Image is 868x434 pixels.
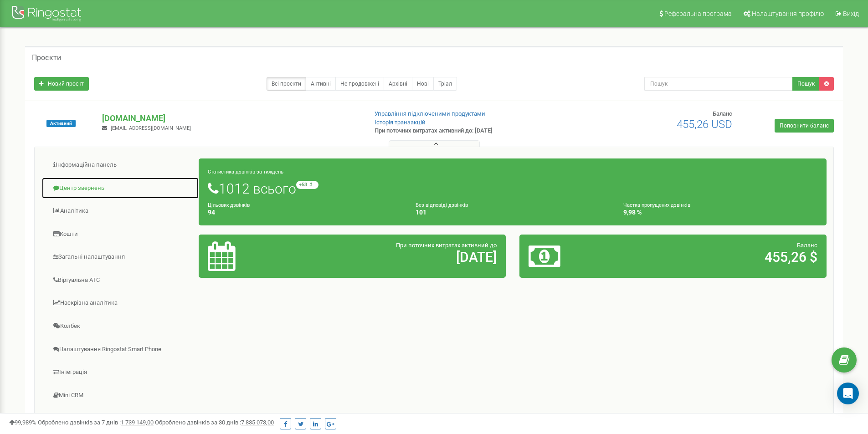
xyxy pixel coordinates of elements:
[433,77,457,91] a: Тріал
[775,119,834,133] a: Поповнити баланс
[208,209,402,216] h4: 94
[41,223,199,245] a: Кошти
[121,419,154,426] u: 1 739 149,00
[41,177,199,199] a: Центр звернень
[412,77,434,91] a: Нові
[797,242,817,249] span: Баланс
[396,242,497,249] span: При поточних витратах активний до
[208,202,250,208] small: Цільових дзвінків
[375,110,485,117] a: Управління підключеними продуктами
[41,292,199,314] a: Наскрізна аналітика
[32,54,61,62] h5: Проєкти
[241,419,274,426] u: 7 835 073,00
[41,269,199,291] a: Віртуальна АТС
[155,419,274,426] span: Оброблено дзвінків за 30 днів :
[41,361,199,383] a: Інтеграція
[644,77,793,91] input: Пошук
[713,110,732,117] span: Баланс
[384,77,412,91] a: Архівні
[677,118,732,131] span: 455,26 USD
[629,250,817,265] h2: 455,26 $
[41,407,199,429] a: [PERSON_NAME]
[41,200,199,222] a: Аналiтика
[41,246,199,268] a: Загальні налаштування
[46,120,76,127] span: Активний
[416,202,468,208] small: Без відповіді дзвінків
[306,77,336,91] a: Активні
[34,77,89,91] a: Новий проєкт
[102,112,360,124] p: [DOMAIN_NAME]
[416,209,610,216] h4: 101
[208,181,817,196] h1: 1012 всього
[41,315,199,337] a: Колбек
[41,154,199,176] a: Інформаційна панель
[111,125,191,131] span: [EMAIL_ADDRESS][DOMAIN_NAME]
[38,419,154,426] span: Оброблено дзвінків за 7 днів :
[375,119,426,126] a: Історія транзакцій
[41,338,199,361] a: Налаштування Ringostat Smart Phone
[9,419,36,426] span: 99,989%
[837,383,859,404] div: Open Intercom Messenger
[41,384,199,407] a: Mini CRM
[375,127,564,135] p: При поточних витратах активний до: [DATE]
[308,250,497,265] h2: [DATE]
[792,77,820,91] button: Пошук
[752,10,824,17] span: Налаштування профілю
[623,209,817,216] h4: 9,98 %
[623,202,690,208] small: Частка пропущених дзвінків
[843,10,859,17] span: Вихід
[208,169,283,175] small: Статистика дзвінків за тиждень
[296,181,318,189] small: +53
[664,10,732,17] span: Реферальна програма
[335,77,384,91] a: Не продовжені
[267,77,306,91] a: Всі проєкти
